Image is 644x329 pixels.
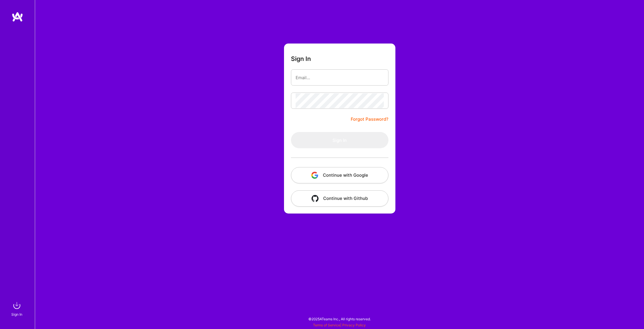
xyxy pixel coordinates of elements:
img: logo [12,12,23,22]
button: Continue with Github [291,190,388,207]
img: sign in [11,300,23,311]
img: icon [311,172,318,179]
a: Terms of Service [313,323,340,327]
div: Sign In [11,311,22,317]
a: Forgot Password? [351,116,388,123]
h3: Sign In [291,55,311,62]
button: Continue with Google [291,167,388,183]
a: sign inSign In [12,300,23,317]
button: Sign In [291,132,388,148]
div: © 2025 ATeams Inc., All rights reserved. [35,312,644,326]
img: icon [312,195,319,202]
a: Privacy Policy [342,323,366,327]
span: | [313,323,366,327]
input: Email... [296,70,384,85]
